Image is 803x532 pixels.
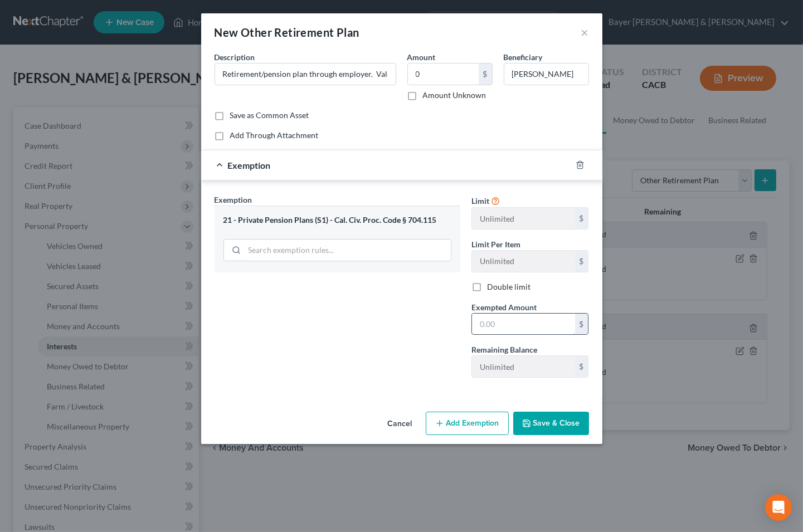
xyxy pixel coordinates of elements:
[408,64,479,85] input: 0.00
[215,195,252,204] span: Exemption
[379,413,421,435] button: Cancel
[479,64,492,85] div: $
[423,90,486,101] label: Amount Unknown
[487,281,531,292] label: Double limit
[472,314,575,335] input: 0.00
[471,238,520,250] label: Limit Per Item
[230,110,309,121] label: Save as Common Asset
[472,356,575,377] input: --
[575,251,588,272] div: $
[575,208,588,229] div: $
[407,51,436,63] label: Amount
[472,208,575,229] input: --
[504,51,543,63] label: Beneficiary
[581,26,589,39] button: ×
[215,64,396,85] input: Describe...
[575,356,588,377] div: $
[504,64,588,85] input: --
[471,302,537,312] span: Exempted Amount
[215,25,359,40] div: New Other Retirement Plan
[472,251,575,272] input: --
[245,240,451,261] input: Search exemption rules...
[230,130,319,141] label: Add Through Attachment
[471,344,537,355] label: Remaining Balance
[426,412,509,435] button: Add Exemption
[228,160,271,170] span: Exemption
[223,215,451,226] div: 21 - Private Pension Plans (S1) - Cal. Civ. Proc. Code § 704.115
[513,412,589,435] button: Save & Close
[215,52,255,62] span: Description
[471,196,489,206] span: Limit
[575,314,588,335] div: $
[765,494,792,521] div: Open Intercom Messenger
